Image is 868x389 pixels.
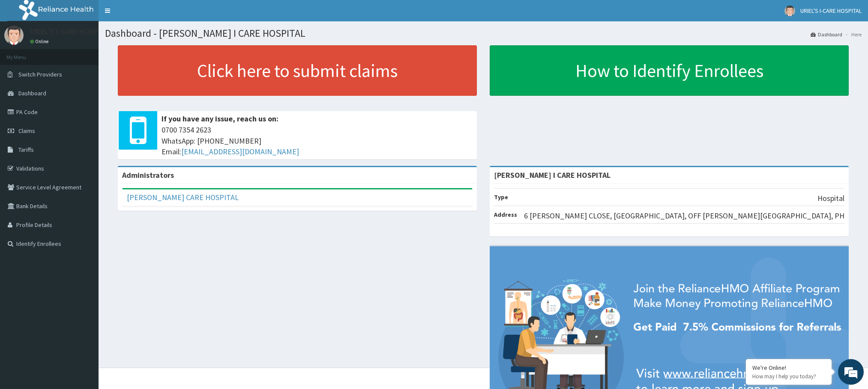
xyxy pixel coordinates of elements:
[181,147,299,156] a: [EMAIL_ADDRESS][DOMAIN_NAME]
[494,193,508,201] b: Type
[162,124,473,157] span: 0700 7354 2623 WhatsApp: [PHONE_NUMBER] Email:
[18,71,62,78] span: Switch Providers
[752,373,825,380] p: How may I help you today?
[784,6,795,16] img: User Image
[4,26,24,45] img: User Image
[162,114,278,124] b: If you have any issue, reach us on:
[494,211,517,218] b: Address
[18,127,35,135] span: Claims
[30,28,113,35] p: URIEL'S I-CARE HOSPITAL
[843,31,862,38] li: Here
[118,45,477,96] a: Click here to submit claims
[105,28,862,39] h1: Dashboard - [PERSON_NAME] I CARE HOSPITAL
[122,170,174,180] b: Administrators
[811,31,842,38] a: Dashboard
[752,364,825,371] div: We're Online!
[817,193,844,204] p: Hospital
[18,89,46,97] span: Dashboard
[800,7,862,15] span: URIEL'S I-CARE HOSPITAL
[524,210,844,221] p: 6 [PERSON_NAME] CLOSE, [GEOGRAPHIC_DATA], OFF [PERSON_NAME][GEOGRAPHIC_DATA], PH
[490,45,849,96] a: How to Identify Enrollees
[18,146,34,153] span: Tariffs
[494,170,611,180] strong: [PERSON_NAME] I CARE HOSPITAL
[127,192,239,202] a: [PERSON_NAME] CARE HOSPITAL
[30,38,51,44] a: Online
